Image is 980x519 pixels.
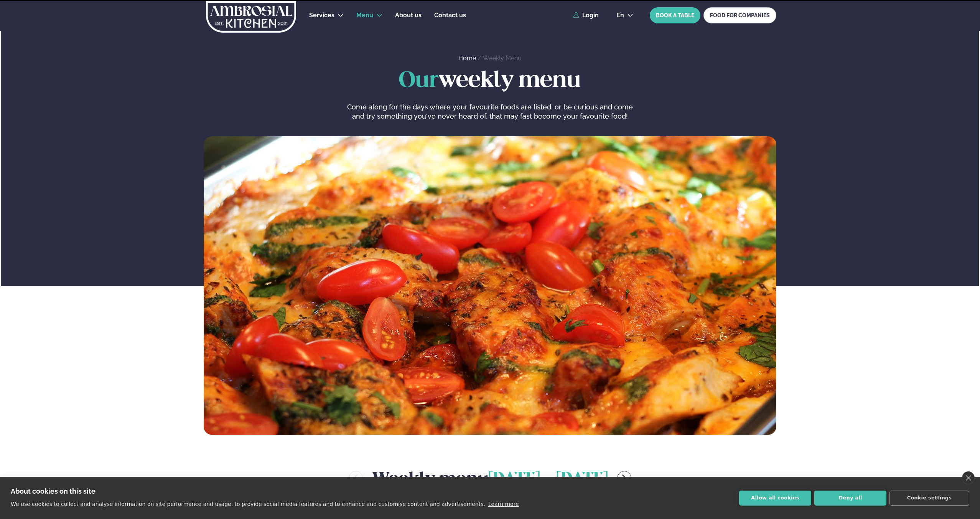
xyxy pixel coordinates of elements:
[356,12,373,19] span: Menu
[488,501,519,507] a: Learn more
[434,11,466,20] a: Contact us
[395,12,422,19] span: About us
[814,491,886,506] button: Deny all
[616,12,624,18] span: en
[739,491,811,506] button: Allow all cookies
[434,12,466,19] span: Contact us
[610,12,639,18] button: en
[962,471,975,484] a: close
[650,7,700,23] button: BOOK A TABLE
[573,12,599,19] a: Login
[399,70,439,91] span: Our
[11,501,485,507] p: We use cookies to collect and analyse information on site performance and usage, to provide socia...
[204,69,776,93] h1: weekly menu
[356,11,373,20] a: Menu
[309,11,334,20] a: Services
[395,11,422,20] a: About us
[205,1,297,33] img: logo
[11,487,96,495] strong: About cookies on this site
[478,55,483,62] span: /
[488,471,608,488] span: [DATE] - [DATE]
[372,466,608,491] h2: Weekly menu
[483,55,522,62] a: Weekly Menu
[889,491,969,506] button: Cookie settings
[617,471,631,485] button: menu-btn-right
[458,55,476,62] a: Home
[309,12,334,19] span: Services
[703,7,776,23] a: FOOD FOR COMPANIES
[349,471,363,485] button: menu-btn-left
[204,136,776,435] img: image alt
[345,102,635,121] p: Come along for the days where your favourite foods are listed, or be curious and come and try som...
